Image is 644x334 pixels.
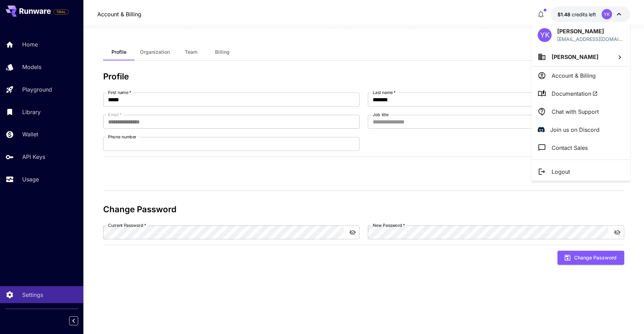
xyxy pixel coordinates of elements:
[552,89,598,98] span: Documentation
[552,144,588,152] p: Contact Sales
[552,71,596,80] p: Account & Billing
[552,53,598,60] span: [PERSON_NAME]
[550,126,600,134] p: Join us on Discord
[531,48,630,66] button: [PERSON_NAME]
[552,168,570,176] p: Logout
[538,28,552,42] div: YK
[552,108,599,116] p: Chat with Support
[557,35,624,43] p: [EMAIL_ADDRESS][DOMAIN_NAME]
[557,27,624,35] p: [PERSON_NAME]
[557,35,624,43] div: dev@heyswap.pro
